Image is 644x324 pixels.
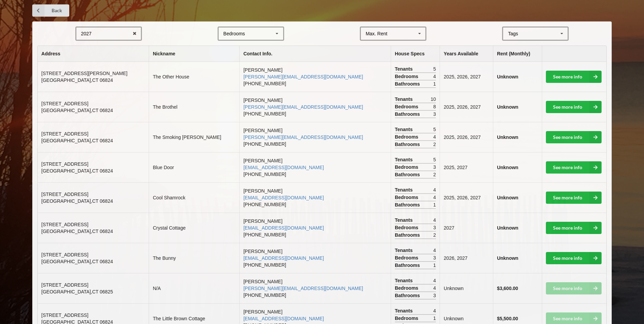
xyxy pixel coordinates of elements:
span: 1 [433,262,436,269]
span: Bedrooms [395,164,420,170]
span: 4 [433,277,436,284]
a: [EMAIL_ADDRESS][DOMAIN_NAME] [243,165,324,170]
td: 2027 [440,213,493,243]
td: The Bunny [149,243,239,273]
td: Unknown [440,273,493,303]
span: Tenants [395,186,415,193]
td: 2025, 2026, 2027 [440,62,493,92]
span: 2 [433,141,436,148]
td: [PERSON_NAME] [PHONE_NUMBER] [239,273,391,303]
a: [EMAIL_ADDRESS][DOMAIN_NAME] [243,195,324,200]
span: [GEOGRAPHIC_DATA] , CT 06824 [41,77,113,83]
span: 2 [433,171,436,178]
a: See more info [546,131,602,143]
b: $3,600.00 [497,286,518,291]
span: Bedrooms [395,194,420,201]
span: 4 [433,307,436,314]
span: Bathrooms [395,171,422,178]
td: Crystal Cottage [149,213,239,243]
span: Tenants [395,217,415,223]
div: 2027 [81,31,92,36]
a: Back [32,4,69,17]
span: Bedrooms [395,103,420,110]
td: [PERSON_NAME] [PHONE_NUMBER] [239,152,391,182]
span: Tenants [395,126,415,133]
a: [PERSON_NAME][EMAIL_ADDRESS][DOMAIN_NAME] [243,134,363,140]
span: 4 [433,217,436,223]
span: [STREET_ADDRESS] [41,131,88,137]
span: 5 [433,156,436,163]
span: 5 [433,126,436,133]
span: [GEOGRAPHIC_DATA] , CT 06824 [41,259,113,264]
div: Max. Rent [366,31,387,36]
b: Unknown [497,104,518,110]
span: Bathrooms [395,141,422,148]
a: [EMAIL_ADDRESS][DOMAIN_NAME] [243,316,324,321]
td: [PERSON_NAME] [PHONE_NUMBER] [239,62,391,92]
span: Bathrooms [395,201,422,208]
a: See more info [546,101,602,113]
span: 8 [433,103,436,110]
td: The Other House [149,62,239,92]
span: Bathrooms [395,111,422,118]
b: Unknown [497,255,518,261]
span: 1 [433,315,436,322]
td: [PERSON_NAME] [PHONE_NUMBER] [239,213,391,243]
span: Bedrooms [395,133,420,140]
span: Tenants [395,156,415,163]
b: Unknown [497,225,518,231]
th: Contact Info. [239,46,391,62]
span: Bedrooms [395,73,420,80]
span: Bedrooms [395,224,420,231]
span: Tenants [395,307,415,314]
span: 10 [431,96,436,103]
span: 1 [433,201,436,208]
span: 4 [433,133,436,140]
th: Address [38,46,149,62]
span: 3 [433,224,436,231]
th: Nickname [149,46,239,62]
span: Bedrooms [395,254,420,261]
a: See more info [546,222,602,234]
span: 1 [433,80,436,87]
a: [EMAIL_ADDRESS][DOMAIN_NAME] [243,225,324,231]
span: Bathrooms [395,292,422,299]
span: [STREET_ADDRESS] [41,192,88,197]
td: [PERSON_NAME] [PHONE_NUMBER] [239,182,391,213]
span: 4 [433,285,436,291]
span: Bathrooms [395,232,422,238]
span: [STREET_ADDRESS] [41,161,88,167]
span: [STREET_ADDRESS] [41,101,88,106]
a: [PERSON_NAME][EMAIL_ADDRESS][DOMAIN_NAME] [243,286,363,291]
span: [STREET_ADDRESS] [41,312,88,318]
th: Years Available [440,46,493,62]
span: Tenants [395,247,415,254]
a: See more info [546,252,602,264]
td: The Brothel [149,92,239,122]
span: 4 [433,73,436,80]
span: [STREET_ADDRESS] [41,252,88,257]
span: 4 [433,247,436,254]
span: 4 [433,186,436,193]
div: Bedrooms [223,31,245,36]
b: Unknown [497,195,518,200]
span: Bedrooms [395,315,420,322]
b: Unknown [497,165,518,170]
span: [STREET_ADDRESS] [41,222,88,227]
th: House Specs [391,46,440,62]
span: 5 [433,66,436,72]
td: Blue Door [149,152,239,182]
td: [PERSON_NAME] [PHONE_NUMBER] [239,92,391,122]
td: 2025, 2026, 2027 [440,182,493,213]
td: 2025, 2027 [440,152,493,182]
span: 3 [433,292,436,299]
span: [GEOGRAPHIC_DATA] , CT 06824 [41,198,113,204]
span: [GEOGRAPHIC_DATA] , CT 06824 [41,108,113,113]
a: See more info [546,192,602,204]
div: Tags [506,30,528,38]
span: Bathrooms [395,80,422,87]
b: Unknown [497,74,518,79]
span: [GEOGRAPHIC_DATA] , CT 06824 [41,229,113,234]
a: See more info [546,71,602,83]
td: 2025, 2026, 2027 [440,92,493,122]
